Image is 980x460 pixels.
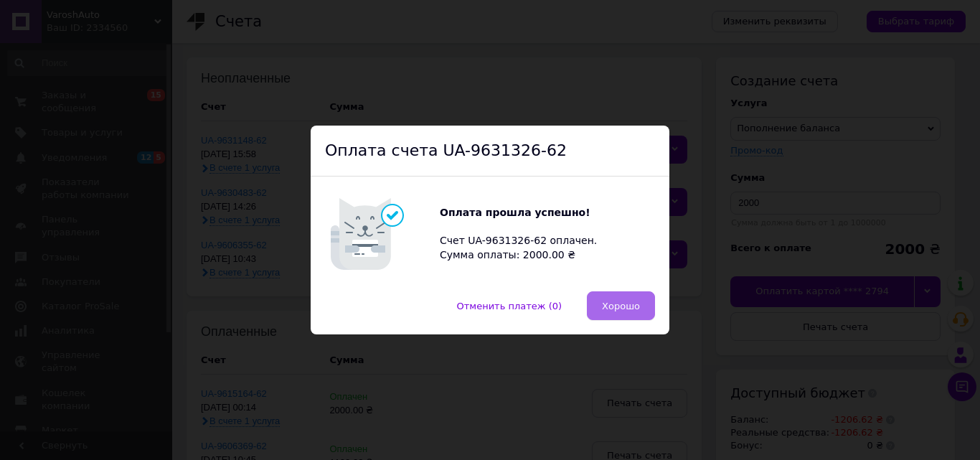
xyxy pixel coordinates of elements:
span: Хорошо [602,301,640,311]
div: Оплата счета UA-9631326-62 [311,126,669,177]
span: Отменить платеж (0) [457,301,562,311]
button: Отменить платеж (0) [442,291,578,320]
button: Хорошо [587,291,655,320]
b: Оплата прошла успешно! [440,207,590,218]
div: Счет UA-9631326-62 оплачен. Сумма оплаты: 2000.00 ₴ [440,206,612,262]
img: Котик говорит: Оплата прошла успешно! [325,191,440,277]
